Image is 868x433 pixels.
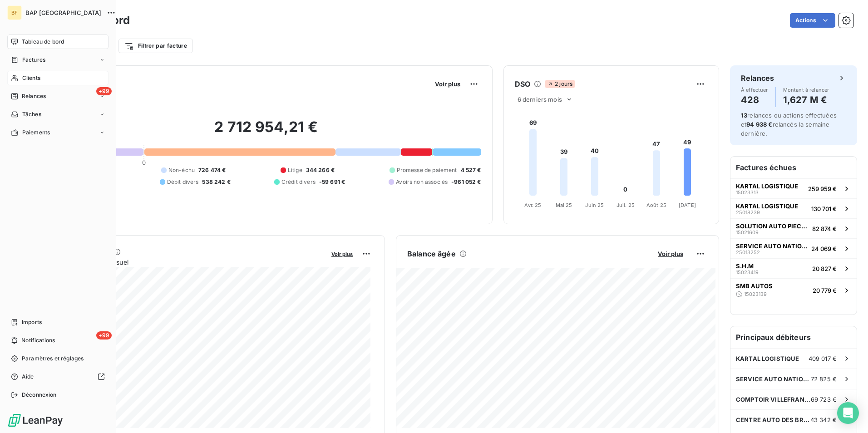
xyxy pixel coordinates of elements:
button: KARTAL LOGISTIQUE15023313259 959 € [730,178,857,198]
span: 726 474 € [198,166,226,174]
span: -59 691 € [319,178,345,186]
span: 15023139 [744,291,767,297]
span: Voir plus [658,250,683,257]
span: 130 701 € [811,205,837,212]
h6: Principaux débiteurs [730,326,857,348]
span: Litige [288,166,302,174]
span: 344 266 € [306,166,335,174]
span: -961 052 € [451,178,481,186]
button: Voir plus [432,80,463,88]
button: SMB AUTOS1502313920 779 € [730,278,857,302]
span: Débit divers [167,178,199,186]
span: SERVICE AUTO NATIONALE 6 [736,242,808,250]
span: Imports [22,318,42,326]
span: Paiements [22,128,50,137]
span: +99 [96,331,112,340]
span: 2 jours [545,80,575,88]
button: Filtrer par facture [118,39,193,53]
h2: 2 712 954,21 € [51,118,481,145]
span: Crédit divers [281,178,316,186]
span: Relances [22,92,46,100]
span: Chiffre d'affaires mensuel [51,257,325,267]
tspan: [DATE] [679,202,696,208]
a: Aide [7,369,108,384]
span: SOLUTION AUTO PIECES [736,222,809,230]
span: 25013252 [736,250,760,255]
h6: DSO [515,79,530,89]
img: Logo LeanPay [7,413,64,428]
tspan: Mai 25 [555,202,572,208]
h4: 1,627 M € [783,93,829,107]
span: Clients [22,74,40,82]
span: 72 825 € [811,375,837,383]
span: SMB AUTOS [736,282,773,290]
span: 15023313 [736,190,759,195]
span: Notifications [21,336,55,344]
span: 43 342 € [810,416,837,423]
h6: Balance âgée [407,248,456,259]
span: KARTAL LOGISTIQUE [736,182,798,190]
span: Voir plus [435,80,460,88]
span: 0 [142,159,146,166]
span: 94 938 € [746,121,772,128]
span: Voir plus [331,251,353,257]
span: KARTAL LOGISTIQUE [736,202,798,210]
span: Avoirs non associés [396,178,448,186]
button: KARTAL LOGISTIQUE25018239130 701 € [730,198,857,218]
span: Tableau de bord [22,38,64,46]
button: Voir plus [329,250,355,258]
div: BF [7,5,22,20]
span: CENTRE AUTO DES BRUYERES [736,416,810,423]
h6: Relances [741,73,774,84]
span: 6 derniers mois [518,96,562,103]
span: KARTAL LOGISTIQUE [736,355,799,362]
button: Voir plus [655,250,686,258]
span: S.H.M [736,262,754,270]
button: Actions [790,13,835,28]
span: 4 527 € [461,166,481,174]
span: SERVICE AUTO NATIONALE 6 [736,375,811,383]
span: +99 [96,87,112,95]
span: 82 874 € [812,225,837,232]
tspan: Avr. 25 [524,202,541,208]
span: 25018239 [736,210,760,215]
span: 409 017 € [809,355,837,362]
span: Factures [22,56,45,64]
h6: Factures échues [730,157,857,178]
button: SOLUTION AUTO PIECES1502160982 874 € [730,218,857,238]
span: 15023419 [736,270,759,275]
span: Tâches [22,110,41,118]
span: Aide [22,373,34,381]
span: 259 959 € [808,185,837,192]
span: 20 779 € [813,287,837,294]
span: 13 [741,112,747,119]
div: Open Intercom Messenger [837,402,859,424]
button: SERVICE AUTO NATIONALE 62501325224 069 € [730,238,857,258]
span: 24 069 € [811,245,837,252]
tspan: Juil. 25 [616,202,635,208]
span: Non-échu [168,166,195,174]
span: 538 242 € [202,178,230,186]
span: À effectuer [741,87,768,93]
span: 69 723 € [811,396,837,403]
span: Promesse de paiement [397,166,457,174]
span: 20 827 € [812,265,837,272]
span: COMPTOIR VILLEFRANCHE [736,396,811,403]
button: S.H.M1502341920 827 € [730,258,857,278]
h4: 428 [741,93,768,107]
span: BAP [GEOGRAPHIC_DATA] [25,9,101,16]
span: 15021609 [736,230,759,235]
tspan: Juin 25 [585,202,604,208]
span: Déconnexion [22,391,57,399]
tspan: Août 25 [646,202,666,208]
span: Montant à relancer [783,87,829,93]
span: Paramètres et réglages [22,354,84,363]
span: relances ou actions effectuées et relancés la semaine dernière. [741,112,837,137]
